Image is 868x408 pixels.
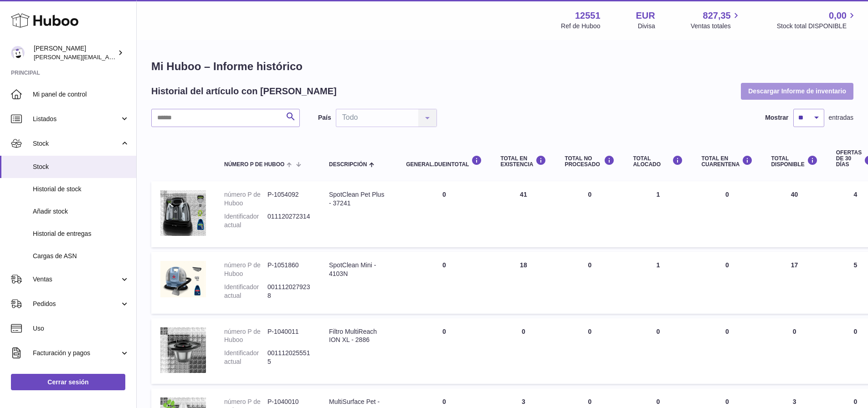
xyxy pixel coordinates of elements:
[777,22,857,31] span: Stock total DISPONIBLE
[725,328,729,335] span: 0
[34,44,116,61] div: [PERSON_NAME]
[829,113,853,122] span: entradas
[33,90,129,99] span: Mi panel de control
[329,327,388,345] div: Filtro MultiReach ION XL - 2886
[267,212,311,229] dd: 011120272314
[762,252,827,314] td: 17
[691,22,741,31] span: Ventas totales
[318,113,331,122] label: País
[638,22,655,31] div: Divisa
[561,22,600,31] div: Ref de Huboo
[267,190,311,208] dd: P-1054092
[555,252,624,314] td: 0
[33,324,129,333] span: Uso
[33,252,129,260] span: Cargas de ASN
[691,10,741,31] a: 827,35 Ventas totales
[725,261,729,269] span: 0
[33,275,120,284] span: Ventas
[741,83,853,99] button: Descargar Informe de inventario
[224,327,267,345] dt: número P de Huboo
[33,229,129,238] span: Historial de entregas
[33,139,120,148] span: Stock
[160,261,206,297] img: product image
[701,155,753,168] div: Total en CUARENTENA
[224,283,267,300] dt: Identificador actual
[267,349,311,366] dd: 0011120255515
[624,318,692,384] td: 0
[33,300,120,308] span: Pedidos
[555,318,624,384] td: 0
[771,155,817,168] div: Total DISPONIBLE
[406,155,482,168] div: general.dueInTotal
[397,318,491,384] td: 0
[777,10,857,31] a: 0,00 Stock total DISPONIBLE
[397,252,491,314] td: 0
[11,46,25,60] img: gerardo.montoiro@cleverenterprise.es
[33,207,129,216] span: Añadir stock
[224,162,284,168] span: número P de Huboo
[565,155,615,168] div: Total NO PROCESADO
[575,10,601,22] strong: 12551
[491,181,555,247] td: 41
[555,181,624,247] td: 0
[151,59,853,74] h1: Mi Huboo – Informe histórico
[500,155,546,168] div: Total en EXISTENCIA
[224,212,267,229] dt: Identificador actual
[762,181,827,247] td: 40
[725,398,729,405] span: 0
[224,190,267,208] dt: número P de Huboo
[703,10,731,22] span: 827,35
[624,252,692,314] td: 1
[329,162,367,168] span: Descripción
[624,181,692,247] td: 1
[224,261,267,278] dt: número P de Huboo
[762,318,827,384] td: 0
[633,155,683,168] div: Total ALOCADO
[33,349,120,357] span: Facturación y pagos
[151,85,337,97] h2: Historial del artículo con [PERSON_NAME]
[33,115,120,123] span: Listados
[329,261,388,278] div: SpotClean Mini - 4103N
[829,10,847,22] span: 0,00
[33,163,129,171] span: Stock
[267,327,311,345] dd: P-1040011
[160,190,206,236] img: product image
[491,252,555,314] td: 18
[397,181,491,247] td: 0
[160,327,206,373] img: product image
[224,349,267,366] dt: Identificador actual
[11,374,125,390] a: Cerrar sesión
[33,185,129,194] span: Historial de stock
[34,53,231,61] span: [PERSON_NAME][EMAIL_ADDRESS][PERSON_NAME][DOMAIN_NAME]
[267,283,311,300] dd: 0011120279238
[765,113,788,122] label: Mostrar
[725,191,729,198] span: 0
[329,190,388,208] div: SpotClean Pet Plus - 37241
[636,10,655,22] strong: EUR
[267,261,311,278] dd: P-1051860
[491,318,555,384] td: 0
